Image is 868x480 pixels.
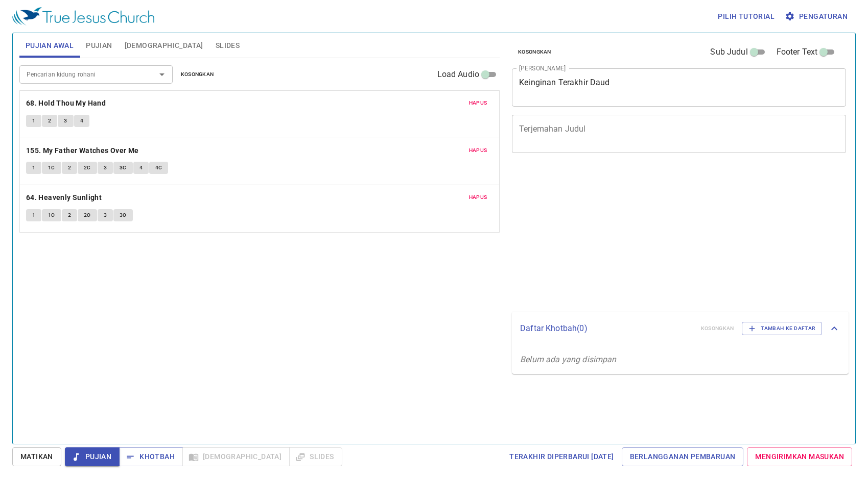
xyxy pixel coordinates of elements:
[78,162,97,174] button: 2C
[42,162,61,174] button: 1C
[26,97,106,110] b: 68. Hold Thou My Hand
[437,68,480,81] span: Load Audio
[181,70,214,79] span: Kosongkan
[73,450,111,463] span: Pujian
[42,209,61,221] button: 1C
[125,39,203,52] span: [DEMOGRAPHIC_DATA]
[518,47,551,57] span: Kosongkan
[520,355,616,364] i: Belum ada yang disimpan
[512,312,849,345] div: Daftar Khotbah(0)KosongkanTambah ke Daftar
[32,163,35,172] span: 1
[68,163,71,172] span: 2
[714,7,779,26] button: Pilih tutorial
[622,447,744,466] a: Berlangganan Pembaruan
[463,97,494,109] button: Hapus
[104,163,107,172] span: 3
[48,163,55,172] span: 1C
[64,116,67,125] span: 3
[520,322,693,335] p: Daftar Khotbah ( 0 )
[26,191,104,204] button: 64. Heavenly Sunlight
[80,116,83,125] span: 4
[742,322,822,335] button: Tambah ke Daftar
[32,211,35,220] span: 1
[84,163,91,172] span: 2C
[26,209,41,221] button: 1
[113,162,133,174] button: 3C
[26,115,41,127] button: 1
[777,46,818,58] span: Footer Text
[48,211,55,220] span: 1C
[155,163,162,172] span: 4C
[98,209,113,221] button: 3
[469,193,487,202] span: Hapus
[20,450,53,463] span: Matikan
[216,39,240,52] span: Slides
[84,211,91,220] span: 2C
[32,116,35,125] span: 1
[98,162,113,174] button: 3
[509,450,614,463] span: Terakhir Diperbarui [DATE]
[120,211,127,220] span: 3C
[469,146,487,155] span: Hapus
[58,115,73,127] button: 3
[86,39,112,52] span: Pujian
[463,144,494,157] button: Hapus
[787,10,848,23] span: Pengaturan
[139,163,143,172] span: 4
[133,162,149,174] button: 4
[12,7,154,26] img: True Jesus Church
[718,10,775,23] span: Pilih tutorial
[710,46,747,58] span: Sub Judul
[175,68,220,81] button: Kosongkan
[508,164,781,308] iframe: from-child
[512,46,557,58] button: Kosongkan
[755,450,844,463] span: Mengirimkan Masukan
[747,447,852,466] a: Mengirimkan Masukan
[26,144,139,157] b: 155. My Father Watches Over Me
[74,115,89,127] button: 4
[26,39,74,52] span: Pujian Awal
[119,447,183,466] button: Khotbah
[62,162,77,174] button: 2
[104,211,107,220] span: 3
[62,209,77,221] button: 2
[748,324,815,333] span: Tambah ke Daftar
[26,144,140,157] button: 155. My Father Watches Over Me
[26,162,41,174] button: 1
[469,98,487,108] span: Hapus
[42,115,57,127] button: 2
[65,447,120,466] button: Pujian
[48,116,51,125] span: 2
[519,78,839,97] textarea: Keinginan Terakhir Daud
[783,7,852,26] button: Pengaturan
[149,162,169,174] button: 4C
[26,97,108,110] button: 68. Hold Thou My Hand
[630,450,736,463] span: Berlangganan Pembaruan
[120,163,127,172] span: 3C
[12,447,61,466] button: Matikan
[26,191,102,204] b: 64. Heavenly Sunlight
[68,211,71,220] span: 2
[113,209,133,221] button: 3C
[463,191,494,204] button: Hapus
[155,67,169,82] button: Open
[505,447,618,466] a: Terakhir Diperbarui [DATE]
[127,450,175,463] span: Khotbah
[78,209,97,221] button: 2C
